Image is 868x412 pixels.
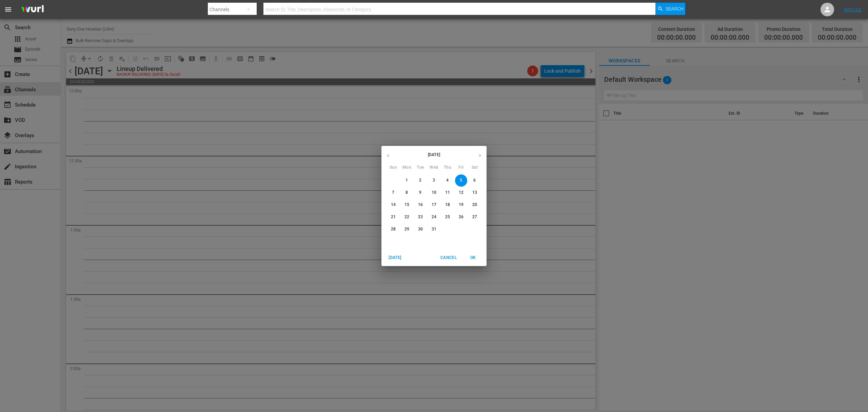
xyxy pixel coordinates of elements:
span: Wed [428,164,440,171]
button: 26 [455,211,467,223]
button: 17 [428,199,440,211]
button: 25 [441,211,454,223]
button: 30 [414,223,427,236]
span: [DATE] [387,254,403,261]
span: Fri [455,164,467,171]
button: 18 [441,199,454,211]
button: 28 [387,223,399,236]
p: 31 [432,226,436,232]
p: 9 [419,190,421,195]
button: 15 [401,199,413,211]
button: 3 [428,174,440,187]
span: Mon [401,164,413,171]
span: Sat [469,164,481,171]
button: 5 [455,174,467,187]
p: 20 [472,202,477,208]
p: 14 [391,202,396,208]
span: Thu [441,164,454,171]
p: 21 [391,214,396,220]
span: Tue [414,164,427,171]
p: 11 [445,190,450,195]
button: 16 [414,199,427,211]
p: 5 [460,177,462,183]
button: 12 [455,187,467,199]
p: 6 [473,177,476,183]
span: Cancel [440,254,457,261]
p: 22 [405,214,409,220]
button: 27 [469,211,481,223]
button: 23 [414,211,427,223]
button: 4 [441,174,454,187]
button: 21 [387,211,399,223]
p: 25 [445,214,450,220]
p: 18 [445,202,450,208]
p: 30 [418,226,423,232]
button: OK [462,252,484,263]
a: Sign Out [844,7,862,12]
img: ans4CAIJ8jUAAAAAAAAAAAAAAAAAAAAAAAAgQb4GAAAAAAAAAAAAAAAAAAAAAAAAJMjXAAAAAAAAAAAAAAAAAAAAAAAAgAT5G... [16,2,49,18]
button: 24 [428,211,440,223]
p: 3 [433,177,435,183]
button: 7 [387,187,399,199]
p: 7 [392,190,394,195]
p: 26 [459,214,463,220]
p: 16 [418,202,423,208]
p: 29 [405,226,409,232]
p: 4 [446,177,449,183]
button: 31 [428,223,440,236]
p: 19 [459,202,463,208]
p: 13 [472,190,477,195]
button: 19 [455,199,467,211]
p: 12 [459,190,463,195]
button: 8 [401,187,413,199]
button: [DATE] [384,252,406,263]
p: 2 [419,177,421,183]
button: 13 [469,187,481,199]
button: 10 [428,187,440,199]
p: [DATE] [395,152,473,158]
button: 1 [401,174,413,187]
button: 9 [414,187,427,199]
span: OK [465,254,481,261]
button: 29 [401,223,413,236]
p: 10 [432,190,436,195]
p: 1 [406,177,408,183]
p: 8 [406,190,408,195]
button: 2 [414,174,427,187]
button: 22 [401,211,413,223]
p: 24 [432,214,436,220]
button: 20 [469,199,481,211]
p: 23 [418,214,423,220]
p: 27 [472,214,477,220]
button: 11 [441,187,454,199]
button: Cancel [438,252,459,263]
button: 14 [387,199,399,211]
button: 6 [469,174,481,187]
span: Sun [387,164,399,171]
p: 15 [405,202,409,208]
span: Search [666,3,684,15]
span: menu [4,5,12,14]
p: 28 [391,226,396,232]
p: 17 [432,202,436,208]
